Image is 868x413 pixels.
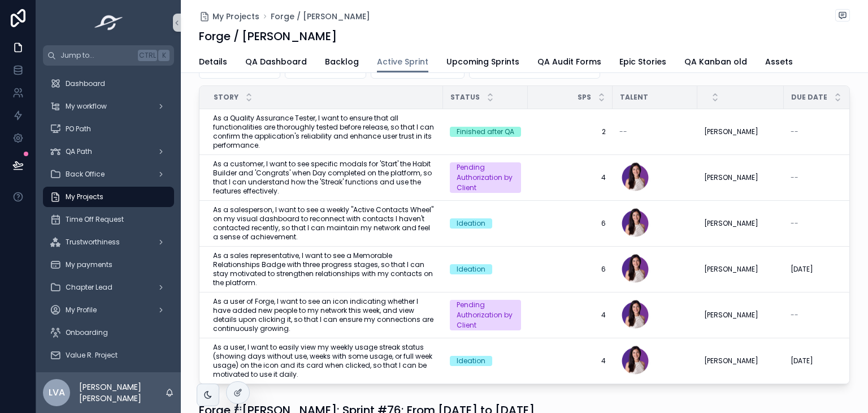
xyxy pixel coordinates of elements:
[537,56,601,67] span: QA Audit Forms
[43,141,174,162] a: QA Path
[49,386,65,399] span: LVA
[79,381,165,404] p: [PERSON_NAME] [PERSON_NAME]
[213,160,436,196] a: As a customer, I want to see specific modals for 'Start' the Habit Builder and 'Congrats' when Da...
[765,56,793,67] span: Assets
[66,260,112,269] span: My payments
[43,322,174,343] a: Onboarding
[213,205,436,242] a: As a salesperson, I want to see a weekly "Active Contacts Wheel" on my visual dashboard to reconn...
[66,147,92,156] span: QA Path
[66,102,107,111] span: My workflow
[43,345,174,365] a: Value R. Project
[704,311,777,320] a: [PERSON_NAME]
[43,96,174,117] a: My workflow
[66,79,105,88] span: Dashboard
[619,127,627,136] span: --
[43,277,174,298] a: Chapter Lead
[791,219,798,228] span: --
[325,56,359,67] span: Backlog
[684,51,747,74] a: QA Kanban old
[619,56,666,67] span: Epic Stories
[457,218,485,229] div: Ideation
[213,114,436,150] span: As a Quality Assurance Tester, I want to ensure that all functionalities are thoroughly tested be...
[43,187,174,207] a: My Projects
[535,311,606,320] span: 4
[791,311,798,320] span: --
[213,251,436,287] a: As a sales representative, I want to see a Memorable Relationships Badge with three progress stag...
[457,300,514,330] div: Pending Authorization by Client
[684,56,747,67] span: QA Kanban old
[704,127,777,136] a: [PERSON_NAME]
[446,56,519,67] span: Upcoming Sprints
[36,66,181,372] div: scrollable content
[213,343,436,379] span: As a user, I want to easily view my weekly usage streak status (showing days without use, weeks w...
[791,173,862,182] a: --
[704,219,777,228] a: [PERSON_NAME]
[66,124,91,134] span: PO Path
[791,93,827,102] span: Due Date
[450,218,521,229] a: Ideation
[791,127,862,136] a: --
[535,127,606,136] a: 2
[377,51,428,73] a: Active Sprint
[91,14,127,32] img: App logo
[214,93,238,102] span: Story
[43,119,174,139] a: PO Path
[704,356,777,365] a: [PERSON_NAME]
[199,11,259,22] a: My Projects
[450,356,521,366] a: Ideation
[138,50,157,61] span: Ctrl
[457,264,485,274] div: Ideation
[66,170,105,179] span: Back Office
[271,11,370,22] a: Forge / [PERSON_NAME]
[325,51,359,74] a: Backlog
[619,51,666,74] a: Epic Stories
[450,162,521,193] a: Pending Authorization by Client
[535,356,606,365] a: 4
[66,283,112,292] span: Chapter Lead
[43,164,174,184] a: Back Office
[791,356,862,365] a: [DATE]
[791,219,862,228] a: --
[791,127,798,136] span: --
[535,173,606,182] a: 4
[43,74,174,94] a: Dashboard
[450,93,480,102] span: Status
[537,51,601,74] a: QA Audit Forms
[212,11,259,22] span: My Projects
[43,45,174,66] button: Jump to...CtrlK
[66,328,108,337] span: Onboarding
[159,51,168,60] span: K
[535,219,606,228] a: 6
[377,56,428,67] span: Active Sprint
[791,265,862,274] a: [DATE]
[43,255,174,275] a: My payments
[704,173,758,182] span: [PERSON_NAME]
[791,311,862,320] a: --
[60,51,133,60] span: Jump to...
[43,300,174,320] a: My Profile
[791,356,813,365] span: [DATE]
[66,306,97,315] span: My Profile
[199,28,337,44] h1: Forge / [PERSON_NAME]
[66,192,103,201] span: My Projects
[704,219,758,228] span: [PERSON_NAME]
[66,351,118,360] span: Value R. Project
[791,265,813,274] span: [DATE]
[457,356,485,366] div: Ideation
[213,297,436,333] a: As a user of Forge, I want to see an icon indicating whether I have added new people to my networ...
[535,265,606,274] a: 6
[446,51,519,74] a: Upcoming Sprints
[704,311,758,320] span: [PERSON_NAME]
[704,173,777,182] a: [PERSON_NAME]
[450,264,521,274] a: Ideation
[245,51,307,74] a: QA Dashboard
[704,265,777,274] a: [PERSON_NAME]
